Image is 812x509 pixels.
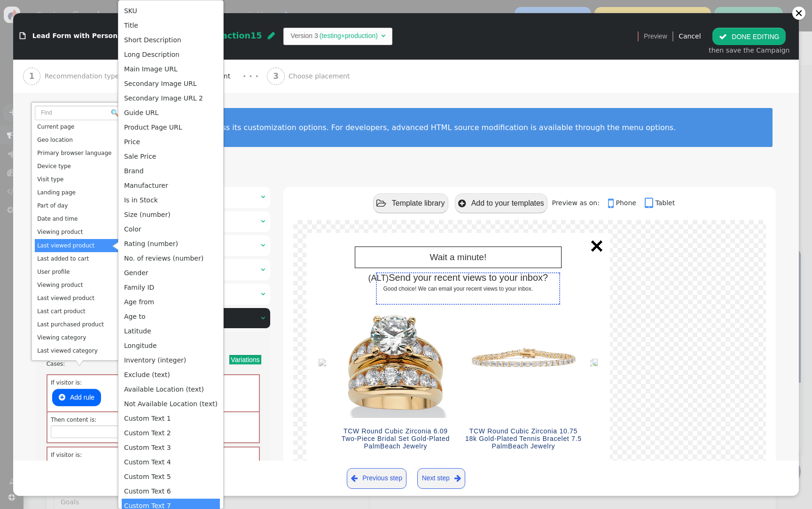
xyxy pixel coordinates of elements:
[342,427,450,450] font: 6.09 TCW Round Cubic Zirconia Two-Piece Bridal Set Gold-Plated PalmBeach Jewelry
[261,218,265,224] span: 
[122,324,220,339] td: Latitude
[719,33,727,40] span: 
[376,199,386,208] span: 
[122,266,220,280] td: Gender
[122,135,220,149] td: Price
[122,4,220,18] td: SKU
[52,389,101,406] button: Add rule
[35,278,118,292] td: Viewing product
[644,28,667,45] a: Preview
[608,199,643,207] a: Phone
[454,472,461,484] span: 
[368,273,548,302] font: (ALT)
[59,393,65,401] span: 
[381,32,385,39] span: 
[243,70,258,83] div: · · ·
[111,109,119,117] img: icon_search.png
[47,360,260,368] div: Cases:
[122,208,220,222] td: Size (number)
[122,91,220,106] td: Secondary Image URL 2
[122,193,220,208] td: Is in Stock
[122,484,220,499] td: Custom Text 6
[261,242,265,248] span: 
[35,252,118,265] td: Last added to cart
[20,33,25,39] span: 
[679,32,701,40] a: Cancel
[122,309,220,324] td: Age to
[32,32,213,40] span: Lead Form with Personalized Recommendations:
[347,468,407,489] a: Previous step
[709,46,789,55] div: then save the Campaign
[552,199,606,207] span: Preview as on:
[222,31,262,40] span: action15
[351,472,358,484] span: 
[122,440,220,455] td: Custom Text 3
[35,186,118,199] td: Landing page
[273,71,279,81] b: 3
[290,31,318,41] td: Version 3
[35,265,118,278] td: User profile
[261,193,265,200] span: 
[45,71,123,81] span: Recommendation type
[261,266,265,273] span: 
[261,315,265,321] span: 
[591,240,602,252] img: black-24x24.png
[35,305,118,318] td: Last cart product
[122,47,220,62] td: Long Description
[122,455,220,470] td: Custom Text 4
[122,149,220,164] td: Sale Price
[122,426,220,440] td: Custom Text 2
[122,164,220,178] td: Brand
[319,359,326,366] img: Previous
[355,247,562,269] div: Wait a minute!
[645,197,655,210] span: 
[35,318,118,331] td: Last purchased product
[35,173,118,186] td: Visit type
[337,303,454,420] img: 6.09 TCW Round Cubic Zirconia Two-Piece Bridal Set Gold-Plated PalmBeach Jewelry
[122,397,220,411] td: Not Available Location (text)
[122,470,220,484] td: Custom Text 5
[35,133,118,147] td: Geo location
[267,60,371,93] a: 3 Choose placement
[122,251,220,266] td: No. of reviews (number)
[289,71,354,81] span: Choose placement
[455,193,547,213] button: Add to your templates
[383,285,533,292] span: Good choice! We can email your recent views to your inbox.
[29,71,35,81] b: 1
[417,468,465,489] a: Next step
[122,339,220,353] td: Longitude
[644,31,667,41] span: Preview
[712,28,786,45] button: DONE EDITING
[35,225,118,239] td: Viewing product
[35,160,118,173] td: Device type
[261,291,265,297] span: 
[122,178,220,193] td: Manufacturer
[35,239,118,252] td: Last viewed product
[35,344,118,357] td: Last viewed category
[318,31,379,41] td: (testing+production)
[373,193,448,213] button: Template library
[122,382,220,397] td: Available Location (text)
[458,199,466,208] span: 
[35,212,118,225] td: Date and time
[47,411,259,442] div: Then content is:
[229,355,261,364] button: Variations
[645,199,675,207] a: Tablet
[122,222,220,237] td: Color
[122,237,220,251] td: Rating (number)
[465,303,582,420] img: 10.75 TCW Round Cubic Zirconia 18k Gold-Plated Tennis Bracelet 7.5 PalmBeach Jewelry
[55,123,757,132] div: To edit an element, simply click on it to access its customization options. For developers, advan...
[35,147,118,160] td: Primary browser language
[122,18,220,33] td: Title
[122,295,220,309] td: Age from
[47,375,259,412] div: If visitor is:
[122,353,220,368] td: Inventory (integer)
[35,106,121,120] input: Find
[122,411,220,426] td: Custom Text 1
[122,106,220,120] td: Guide URL
[23,60,156,93] a: 1 Recommendation type · · ·
[122,280,220,295] td: Family ID
[35,292,118,305] td: Last viewed product
[122,120,220,135] td: Product Page URL
[465,427,582,450] font: 10.75 TCW Round Cubic Zirconia 18k Gold-Plated Tennis Bracelet 7.5 PalmBeach Jewelry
